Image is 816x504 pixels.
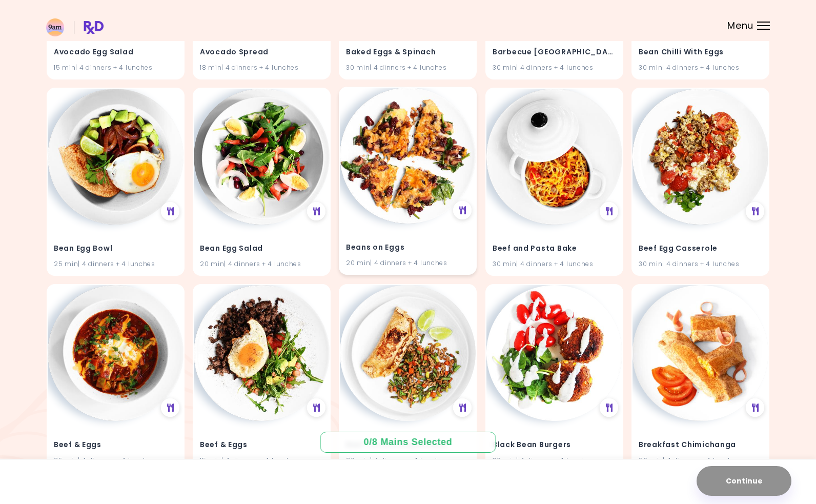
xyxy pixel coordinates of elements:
[200,259,323,269] div: 20 min | 4 dinners + 4 lunches
[346,437,470,453] h4: Beef Tortilla Empanadas
[746,398,764,417] div: See Meal Plan
[493,44,616,61] h4: Barbecue Turkey Stir Fry
[161,202,179,220] div: See Meal Plan
[454,398,472,417] div: See Meal Plan
[727,21,753,30] span: Menu
[493,63,616,72] div: 30 min | 4 dinners + 4 lunches
[200,63,323,72] div: 18 min | 4 dinners + 4 lunches
[639,44,762,61] h4: Bean Chilli With Eggs
[46,18,104,36] img: RxDiet
[454,201,472,219] div: See Meal Plan
[200,44,323,61] h4: Avocado Spread
[746,202,764,220] div: See Meal Plan
[600,202,618,220] div: See Meal Plan
[307,202,325,220] div: See Meal Plan
[493,240,616,257] h4: Beef and Pasta Bake
[639,63,762,72] div: 30 min | 4 dinners + 4 lunches
[639,240,762,257] h4: Beef Egg Casserole
[200,455,323,465] div: 15 min | 4 dinners + 4 lunches
[346,258,470,268] div: 20 min | 4 dinners + 4 lunches
[54,63,177,72] div: 15 min | 4 dinners + 4 lunches
[493,259,616,269] div: 30 min | 4 dinners + 4 lunches
[346,455,470,465] div: 20 min | 4 dinners + 4 lunches
[54,44,177,61] h4: Avocado Egg Salad
[54,259,177,269] div: 25 min | 4 dinners + 4 lunches
[161,398,179,417] div: See Meal Plan
[356,436,460,449] div: 0 / 8 Mains Selected
[307,398,325,417] div: See Meal Plan
[639,455,762,465] div: 20 min | 4 dinners + 4 lunches
[639,259,762,269] div: 30 min | 4 dinners + 4 lunches
[54,240,177,257] h4: Bean Egg Bowl
[493,455,616,465] div: 30 min | 4 dinners + 4 lunches
[54,437,177,453] h4: Beef & Eggs
[346,63,470,72] div: 30 min | 4 dinners + 4 lunches
[600,398,618,417] div: See Meal Plan
[697,466,791,496] button: Continue
[346,44,470,61] h4: Baked Eggs & Spinach
[200,437,323,453] h4: Beef & Eggs
[493,437,616,453] h4: Black Bean Burgers
[346,239,470,256] h4: Beans on Eggs
[200,240,323,257] h4: Bean Egg Salad
[54,455,177,465] div: 25 min | 4 dinners + 4 lunches
[639,437,762,453] h4: Breakfast Chimichanga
